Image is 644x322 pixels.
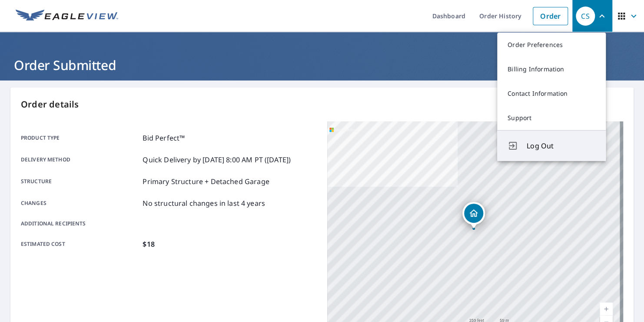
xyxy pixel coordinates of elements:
div: CS [576,7,595,26]
p: Quick Delivery by [DATE] 8:00 AM PT ([DATE]) [143,154,291,165]
p: $18 [143,239,154,249]
p: Bid Perfect™ [143,133,185,143]
p: Order details [21,98,623,111]
a: Order [533,7,568,25]
button: Log Out [497,130,606,161]
p: Additional recipients [21,220,139,228]
p: Product type [21,133,139,143]
img: EV Logo [16,10,118,23]
span: Log Out [527,141,595,151]
h1: Order Submitted [10,56,634,74]
p: Changes [21,198,139,208]
a: Support [497,106,606,130]
a: Current Level 17, Zoom In [600,302,613,315]
a: Order Preferences [497,33,606,57]
p: Delivery method [21,154,139,165]
a: Contact Information [497,81,606,106]
p: Estimated cost [21,239,139,249]
a: Billing Information [497,57,606,81]
p: Primary Structure + Detached Garage [143,176,269,187]
p: Structure [21,176,139,187]
p: No structural changes in last 4 years [143,198,265,208]
div: Dropped pin, building 1, Residential property, 79 Moraine Rd Morris Plains, NJ 07950 [462,202,485,229]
